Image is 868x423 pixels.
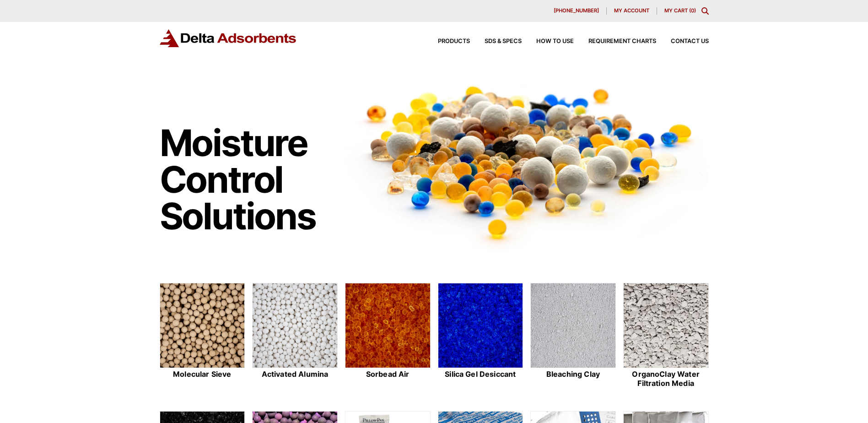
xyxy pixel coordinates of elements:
h2: Molecular Sieve [160,370,245,379]
a: Requirement Charts [574,38,656,44]
a: My account [607,7,657,15]
a: Activated Alumina [252,283,338,389]
span: Contact Us [671,38,709,44]
a: [PHONE_NUMBER] [546,7,607,15]
h2: Bleaching Clay [530,370,616,379]
span: [PHONE_NUMBER] [554,8,599,13]
a: How to Use [522,38,574,44]
a: Products [423,38,470,44]
img: Delta Adsorbents [160,29,297,47]
h2: Sorbead Air [345,370,431,379]
a: Bleaching Clay [530,283,616,389]
h2: OrganoClay Water Filtration Media [623,370,709,387]
a: Contact Us [656,38,709,44]
h1: Moisture Control Solutions [160,125,336,234]
span: My account [614,8,649,13]
h2: Activated Alumina [252,370,338,379]
span: How to Use [536,38,574,44]
span: Products [438,38,470,44]
img: Image [345,69,709,254]
a: OrganoClay Water Filtration Media [623,283,709,389]
div: Toggle Modal Content [701,7,709,15]
span: 0 [691,7,694,14]
a: Silica Gel Desiccant [438,283,523,389]
a: Sorbead Air [345,283,431,389]
h2: Silica Gel Desiccant [438,370,523,379]
a: My Cart (0) [664,7,696,14]
a: SDS & SPECS [470,38,522,44]
a: Molecular Sieve [160,283,245,389]
span: Requirement Charts [588,38,656,44]
span: SDS & SPECS [485,38,522,44]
